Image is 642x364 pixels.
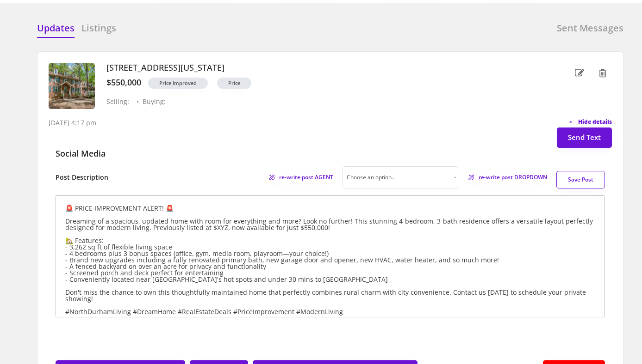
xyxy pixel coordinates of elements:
h3: [STREET_ADDRESS][US_STATE] [106,63,533,73]
button: Send Text [557,127,612,148]
button: Save Post [556,171,605,188]
span: Hide details [578,119,612,125]
h6: Post Description [56,173,108,182]
button: re-write post DROPDOWN [467,171,547,183]
h6: Updates [37,22,75,35]
span: re-write post AGENT [279,175,333,180]
span: re-write post DROPDOWN [479,175,547,180]
button: Hide details [567,118,612,126]
img: 20250508183039086701000000-o.jpg [49,63,95,109]
div: Selling: • Buying: [106,98,533,106]
button: re-write post AGENT [268,171,333,183]
h6: Listings [81,22,116,35]
button: Price Improved [148,78,208,89]
div: Social Media [56,148,106,159]
div: $550,000 [106,78,141,88]
button: Price [217,78,251,89]
h6: Sent Messages [557,22,623,35]
div: [DATE] 4:17 pm [49,118,96,127]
